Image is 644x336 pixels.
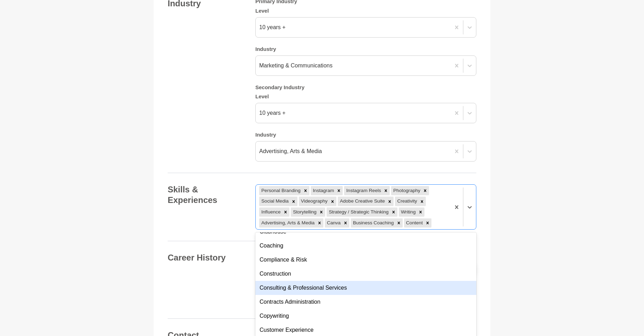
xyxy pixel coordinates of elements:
[299,197,329,206] div: Videography
[344,186,382,195] div: Instagram Reels
[168,184,241,205] h4: Skills & Experiences
[255,239,476,253] div: Coaching
[259,197,290,206] div: Social Media
[259,61,333,70] div: Marketing & Communications
[168,252,241,263] h4: Career History
[291,207,317,217] div: Storytelling
[255,267,476,281] div: Construction
[404,218,424,228] div: Content
[255,46,476,53] h5: Industry
[399,207,417,217] div: Writing
[391,186,421,195] div: Photography
[395,197,418,206] div: Creativity
[255,8,476,14] h5: Level
[255,253,476,267] div: Compliance & Risk
[255,93,476,100] h5: Level
[255,84,476,91] h5: Secondary Industry
[259,147,322,156] div: Advertising, Arts & Media
[259,218,316,228] div: Advertising, Arts & Media
[259,23,286,32] div: 10 years +
[351,218,395,228] div: Business Coaching
[255,132,476,138] h5: Industry
[311,186,335,195] div: Instagram
[255,281,476,295] div: Consulting & Professional Services
[259,186,302,195] div: Personal Branding
[259,109,286,117] div: 10 years +
[327,207,390,217] div: Strategy / Strategic Thinking
[259,207,282,217] div: Influence
[255,309,476,323] div: Copywriting
[338,197,386,206] div: Adobe Creative Suite
[255,295,476,309] div: Contracts Administration
[325,218,342,228] div: Canva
